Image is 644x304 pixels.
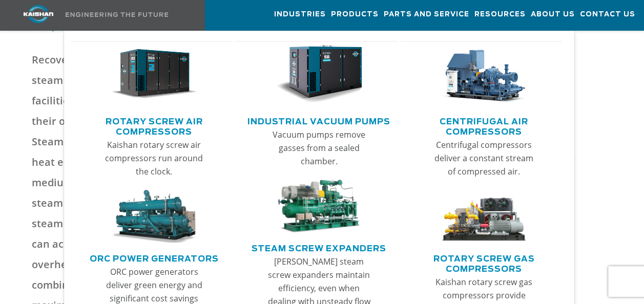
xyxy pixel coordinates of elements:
[474,1,526,28] a: Resources
[384,9,469,20] span: Parts and Service
[432,138,536,178] p: Centrifugal compressors deliver a constant stream of compressed air.
[331,1,379,28] a: Products
[66,12,168,17] img: Engineering the future
[274,9,326,20] span: Industries
[474,9,526,20] span: Resources
[531,9,575,20] span: About Us
[331,9,379,20] span: Products
[102,138,206,178] p: Kaishan rotary screw air compressors run around the clock.
[76,113,233,138] a: Rotary Screw Air Compressors
[580,9,635,20] span: Contact Us
[267,128,371,168] p: Vacuum pumps remove gasses from a sealed chamber.
[111,190,197,244] img: thumb-ORC-Power-Generators
[247,113,390,128] a: Industrial Vacuum Pumps
[384,1,469,28] a: Parts and Service
[441,45,527,103] img: thumb-Centrifugal-Air-Compressors
[406,113,563,138] a: Centrifugal Air Compressors
[111,45,197,103] img: thumb-Rotary-Screw-Air-Compressors
[274,1,326,28] a: Industries
[441,190,527,244] img: thumb-Rotary-Screw-Gas-Compressors
[531,1,575,28] a: About Us
[580,1,635,28] a: Contact Us
[89,250,218,265] a: ORC Power Generators
[276,45,362,103] img: thumb-Industrial-Vacuum-Pumps
[252,240,386,255] a: Steam Screw Expanders
[406,250,563,275] a: Rotary Screw Gas Compressors
[276,180,362,233] img: thumb-Steam-Screw-Expanders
